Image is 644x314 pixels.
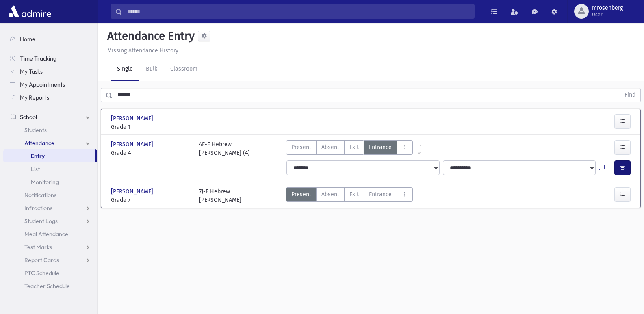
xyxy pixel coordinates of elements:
span: My Reports [20,94,49,101]
a: Bulk [139,58,164,81]
span: User [592,11,623,18]
img: AdmirePro [7,3,53,19]
span: Absent [321,190,339,199]
span: Infractions [24,204,52,212]
a: Classroom [164,58,204,81]
span: mrosenberg [592,5,623,11]
span: Present [291,143,311,152]
a: My Tasks [3,65,97,78]
h5: Attendance Entry [104,29,195,43]
div: AttTypes [286,140,413,157]
span: Monitoring [31,178,59,186]
a: Students [3,123,97,136]
a: List [3,162,97,175]
span: Home [20,35,35,43]
span: Student Logs [24,217,58,225]
a: Notifications [3,188,97,201]
a: Monitoring [3,175,97,188]
a: Infractions [3,201,97,214]
span: Grade 1 [111,123,191,131]
a: Student Logs [3,214,97,227]
span: Grade 7 [111,196,191,204]
a: Test Marks [3,240,97,253]
input: Search [122,4,474,19]
a: My Appointments [3,78,97,91]
a: Teacher Schedule [3,279,97,292]
span: My Appointments [20,81,65,88]
span: [PERSON_NAME] [111,187,155,196]
span: Notifications [24,191,56,199]
a: Time Tracking [3,52,97,65]
div: 4F-F Hebrew [PERSON_NAME] (4) [199,140,250,157]
span: Grade 4 [111,149,191,157]
a: Missing Attendance History [104,47,178,54]
span: Attendance [24,139,54,147]
a: Single [111,58,139,81]
span: Report Cards [24,256,59,264]
span: Exit [349,190,359,199]
a: Attendance [3,136,97,149]
a: PTC Schedule [3,266,97,279]
a: Entry [3,149,95,162]
span: PTC Schedule [24,269,59,277]
a: Home [3,32,97,45]
a: Report Cards [3,253,97,266]
span: Absent [321,143,339,152]
u: Missing Attendance History [107,47,178,54]
a: My Reports [3,91,97,104]
span: Entry [31,152,45,160]
span: Test Marks [24,243,52,251]
span: [PERSON_NAME] [111,114,155,123]
span: Present [291,190,311,199]
span: [PERSON_NAME] [111,140,155,149]
span: List [31,165,40,173]
span: School [20,113,37,121]
span: Exit [349,143,359,152]
div: 7J-F Hebrew [PERSON_NAME] [199,187,241,204]
span: Entrance [369,190,392,199]
a: Meal Attendance [3,227,97,240]
a: School [3,110,97,123]
span: Meal Attendance [24,230,68,238]
span: Entrance [369,143,392,152]
button: Find [620,88,640,102]
div: AttTypes [286,187,413,204]
span: Students [24,126,47,134]
span: Teacher Schedule [24,282,70,290]
span: Time Tracking [20,55,56,62]
span: My Tasks [20,68,43,75]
